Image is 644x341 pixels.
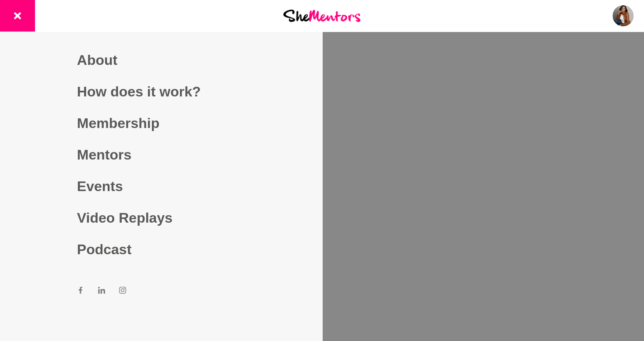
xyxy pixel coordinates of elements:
[77,44,245,76] a: About
[77,286,84,297] a: Facebook
[77,234,245,265] a: Podcast
[77,107,245,139] a: Membership
[612,5,633,26] img: Orine Silveira-McCuskey
[283,10,360,21] img: She Mentors Logo
[98,286,105,297] a: LinkedIn
[119,286,126,297] a: Instagram
[77,202,245,234] a: Video Replays
[77,76,245,107] a: How does it work?
[77,139,245,170] a: Mentors
[77,170,245,202] a: Events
